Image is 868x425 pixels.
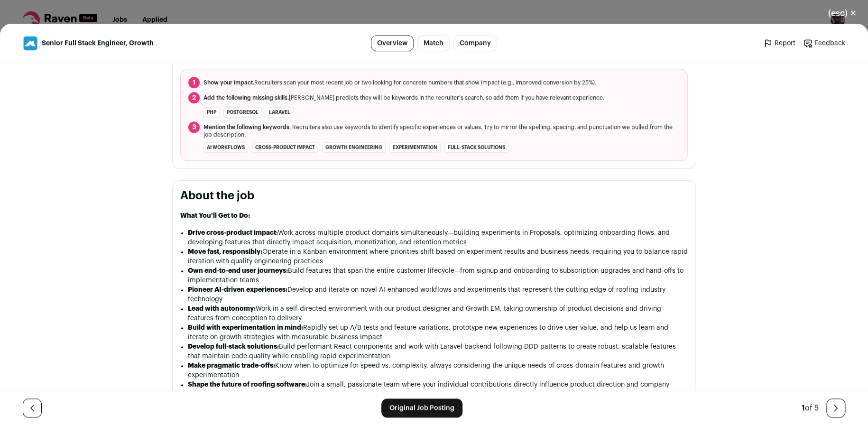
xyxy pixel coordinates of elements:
[188,247,688,266] li: Operate in a Kanban environment where priorities shift based on experiment results and business n...
[188,323,688,342] li: Rapidly set up A/B tests and feature variations, prototype new experiences to drive user value, a...
[763,38,795,48] a: Report
[188,121,200,133] span: 3
[188,305,256,312] strong: Lead with autonomy:
[188,249,262,255] strong: Move fast, responsibly:
[188,92,200,103] span: 2
[188,343,279,350] strong: Develop full-stack solutions:
[180,212,250,219] strong: What You'll Get to Do:
[188,286,287,293] strong: Pioneer AI-driven experiences:
[453,35,497,51] a: Company
[188,380,688,399] li: Join a small, passionate team where your individual contributions directly influence product dire...
[188,324,303,331] strong: Build with experimentation in mind:
[203,80,254,85] span: Show your impact.
[223,107,262,118] li: PostgreSQL
[371,35,414,51] a: Overview
[389,142,441,153] li: experimentation
[203,123,680,139] span: . Recruiters also use keywords to identify specific experiences or values. Try to mirror the spel...
[203,94,604,102] span: [PERSON_NAME] predicts they will be keywords in the recruiter's search, so add them if you have r...
[42,38,154,48] span: Senior Full Stack Engineer, Growth
[803,38,845,48] a: Feedback
[417,35,450,51] a: Match
[817,3,868,24] button: Close modal
[188,268,288,274] strong: Own end-to-end user journeys:
[381,398,462,417] a: Original Job Posting
[322,142,386,153] li: growth engineering
[188,342,688,361] li: Build performant React components and work with Laravel backend following DDD patterns to create ...
[266,107,294,118] li: Laravel
[188,266,688,285] li: Build features that span the entire customer lifecycle—from signup and onboarding to subscription...
[188,228,688,247] li: Work across multiple product domains simultaneously—building experiments in Proposals, optimizing...
[188,381,307,388] strong: Shape the future of roofing software:
[203,107,220,118] li: PHP
[188,77,200,88] span: 1
[23,36,37,50] img: f231d5434a44a5daa166a19826bb85e29157755f92e9a55292e0940b74194efc.png
[203,142,248,153] li: AI workflows
[203,95,289,101] span: Add the following missing skills.
[252,142,318,153] li: cross-product impact
[444,142,508,153] li: full-stack solutions
[203,124,289,130] span: Mention the following keywords
[188,362,275,369] strong: Make pragmatic trade-offs:
[180,188,688,203] h2: About the job
[188,230,278,236] strong: Drive cross-product impact:
[188,361,688,380] li: Know when to optimize for speed vs. complexity, always considering the unique needs of cross-doma...
[802,404,805,412] span: 1
[802,402,819,414] div: of 5
[188,285,688,304] li: Develop and iterate on novel AI-enhanced workflows and experiments that represent the cutting edg...
[188,304,688,323] li: Work in a self-directed environment with our product designer and Growth EM, taking ownership of ...
[203,79,596,86] span: Recruiters scan your most recent job or two looking for concrete numbers that show impact (e.g., ...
